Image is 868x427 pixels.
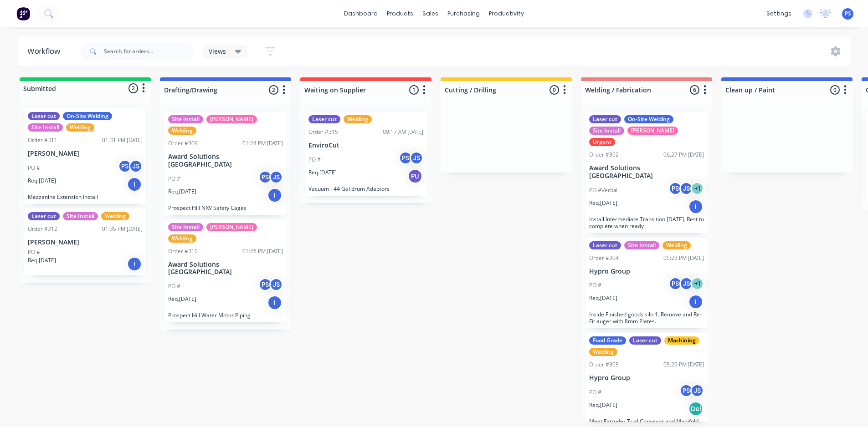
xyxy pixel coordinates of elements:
input: Search for orders... [104,42,194,61]
div: Workflow [27,46,65,57]
div: Laser cutSite InstallWeldingOrder #30405:23 PM [DATE]Hypro GroupPO #PSJS+1Req.[DATE]IInside Finis... [586,238,708,329]
div: Laser cut [308,115,340,123]
p: Inside Finished goods silo 1. Remove and Re-Fit auger with 8mm Plates. [589,311,704,325]
div: Del [688,402,703,416]
div: 05:29 PM [DATE] [663,361,704,369]
p: PO #Verbal [589,186,617,194]
div: I [688,199,703,214]
div: Site Install[PERSON_NAME]WeldingOrder #31001:26 PM [DATE]Award Solutions [GEOGRAPHIC_DATA]PO #PSJ... [164,219,287,323]
div: Welding [589,348,617,356]
div: Site Install [589,127,624,135]
p: Req. [DATE] [589,401,617,409]
div: Site Install [28,123,63,132]
div: I [127,177,142,192]
p: Req. [DATE] [589,199,617,207]
div: Machining [664,336,699,345]
div: sales [418,7,443,20]
p: Req. [DATE] [168,295,196,303]
div: Welding [101,212,129,220]
p: Install Intermediate Transition [DATE]. Rest to complete when ready [589,216,704,229]
div: Order #304 [589,254,619,262]
div: Order #310 [168,247,198,255]
p: PO # [28,248,40,256]
div: Site Install [63,212,98,220]
div: + 1 [690,277,704,290]
p: PO # [589,281,601,290]
p: Req. [DATE] [28,256,56,264]
div: On-Site Welding [63,112,112,120]
div: PS [668,182,682,195]
div: + 1 [690,182,704,195]
p: [PERSON_NAME] [28,239,143,246]
div: Laser cutSite InstallWeldingOrder #31201:35 PM [DATE][PERSON_NAME]PO #Req.[DATE]I [24,208,146,275]
div: PS [668,277,682,290]
div: Site Install [168,223,203,231]
div: [PERSON_NAME] [206,223,257,231]
div: [PERSON_NAME] [627,127,678,135]
p: Hypro Group [589,374,704,382]
div: Order #305 [589,361,619,369]
div: Laser cut [589,115,621,123]
div: JS [690,384,704,397]
div: Welding [168,127,196,135]
div: Laser cutWeldingOrder #31509:17 AM [DATE]EnviroCutPO #PSJSReq.[DATE]PUVacuum - 44 Gal drum Adaptors [305,112,427,196]
div: JS [410,151,423,165]
div: settings [762,7,796,20]
div: [PERSON_NAME] [206,115,257,123]
div: Laser cutOn-Site WeldingSite InstallWeldingOrder #31101:31 PM [DATE][PERSON_NAME]PO #PSJSReq.[DAT... [24,108,146,204]
a: dashboard [339,7,382,20]
div: I [127,257,142,271]
div: JS [269,170,283,184]
p: Prospect Hill NRV Safety Cages [168,204,283,211]
div: Laser cut [28,112,60,120]
p: Hypro Group [589,268,704,275]
div: PS [258,170,272,184]
p: Req. [DATE] [28,177,56,185]
div: PS [118,159,132,173]
div: JS [129,159,143,173]
div: PS [679,384,693,397]
div: 01:26 PM [DATE] [242,247,283,255]
div: purchasing [443,7,484,20]
div: 01:24 PM [DATE] [242,139,283,147]
div: Site Install [168,115,203,123]
div: PU [408,169,422,183]
div: 01:35 PM [DATE] [102,225,143,233]
div: JS [679,277,693,290]
p: PO # [28,164,40,172]
p: Req. [DATE] [308,168,337,177]
div: Order #315 [308,128,338,136]
div: Order #309 [168,139,198,147]
p: PO # [308,156,321,164]
div: JS [269,278,283,291]
p: Award Solutions [GEOGRAPHIC_DATA] [589,164,704,180]
div: Welding [663,241,691,249]
div: Urgent [589,138,615,146]
div: Welding [168,234,196,243]
div: Laser cutOn-Site WeldingSite Install[PERSON_NAME]UrgentOrder #30206:27 PM [DATE]Award Solutions [... [586,112,708,233]
p: Prospect Hill Water Motor Piping [168,312,283,319]
div: 09:17 AM [DATE] [383,128,423,136]
div: Food Grade [589,336,626,345]
div: Laser cut [28,212,60,220]
p: PO # [589,388,601,396]
img: Factory [16,7,30,20]
p: Award Solutions [GEOGRAPHIC_DATA] [168,261,283,276]
div: PS [399,151,412,165]
p: Award Solutions [GEOGRAPHIC_DATA] [168,153,283,168]
p: Vacuum - 44 Gal drum Adaptors [308,185,423,192]
div: Order #312 [28,225,57,233]
p: Req. [DATE] [589,294,617,302]
div: I [267,188,282,203]
div: PS [258,278,272,291]
div: Site Install [624,241,659,249]
p: EnviroCut [308,142,423,149]
div: Welding [66,123,94,132]
div: productivity [484,7,529,20]
div: Welding [344,115,372,123]
p: Req. [DATE] [168,188,196,196]
p: [PERSON_NAME] [28,150,143,158]
div: 06:27 PM [DATE] [663,151,704,159]
div: Laser cut [589,241,621,249]
p: Mezzanine Extension Install [28,193,143,200]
